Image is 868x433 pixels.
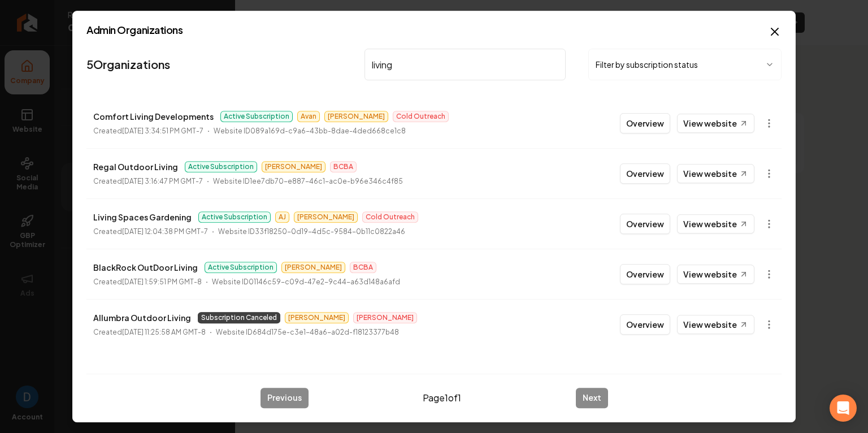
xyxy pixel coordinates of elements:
p: Website ID 089a169d-c9a6-43bb-8dae-4ded668ce1c8 [214,125,406,137]
a: View website [677,265,754,284]
time: [DATE] 12:04:38 PM GMT-7 [122,227,208,236]
p: Regal Outdoor Living [93,160,178,174]
p: Website ID 33f18250-0d19-4d5c-9584-0b11c0822a46 [218,226,405,237]
p: Website ID 684d175e-c3e1-48a6-a02d-f18123377b48 [216,327,399,338]
span: Cold Outreach [362,211,418,223]
button: Overview [620,113,670,133]
button: Overview [620,264,670,284]
span: BCBA [350,262,376,273]
p: Created [93,176,203,187]
time: [DATE] 1:59:51 PM GMT-8 [122,278,202,286]
span: [PERSON_NAME] [294,211,358,223]
time: [DATE] 11:25:58 AM GMT-8 [122,328,206,336]
span: [PERSON_NAME] [262,161,325,172]
time: [DATE] 3:16:47 PM GMT-7 [122,177,203,185]
a: View website [677,214,754,233]
p: Website ID 1ee7db70-e887-46c1-ac0e-b96e346c4f85 [213,176,403,187]
span: Active Subscription [205,262,277,273]
a: View website [677,315,754,334]
span: Subscription Canceled [198,312,280,323]
button: Overview [620,314,670,335]
p: Created [93,226,208,237]
span: Cold Outreach [393,111,449,122]
a: 5Organizations [86,57,170,72]
span: [PERSON_NAME] [285,312,349,323]
p: Website ID 01146c59-c09d-47e2-9c44-a63d148a6afd [212,276,400,288]
span: Avan [297,111,320,122]
button: Overview [620,163,670,184]
a: View website [677,164,754,183]
p: Created [93,276,202,288]
p: BlackRock OutDoor Living [93,261,198,274]
span: BCBA [330,161,357,172]
p: Created [93,327,206,338]
span: Page 1 of 1 [423,391,461,405]
h2: Admin Organizations [86,25,782,35]
p: Created [93,125,203,137]
span: AJ [275,211,289,223]
p: Comfort Living Developments [93,110,214,123]
span: [PERSON_NAME] [324,111,388,122]
span: Active Subscription [198,211,271,223]
input: Search by name or ID [364,49,566,80]
button: Overview [620,214,670,234]
span: Active Subscription [220,111,293,122]
span: [PERSON_NAME] [353,312,417,323]
span: Active Subscription [185,161,257,172]
a: View website [677,114,754,133]
p: Living Spaces Gardening [93,210,192,224]
span: [PERSON_NAME] [281,262,345,273]
p: Allumbra Outdoor Living [93,311,191,324]
time: [DATE] 3:34:51 PM GMT-7 [122,127,203,135]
